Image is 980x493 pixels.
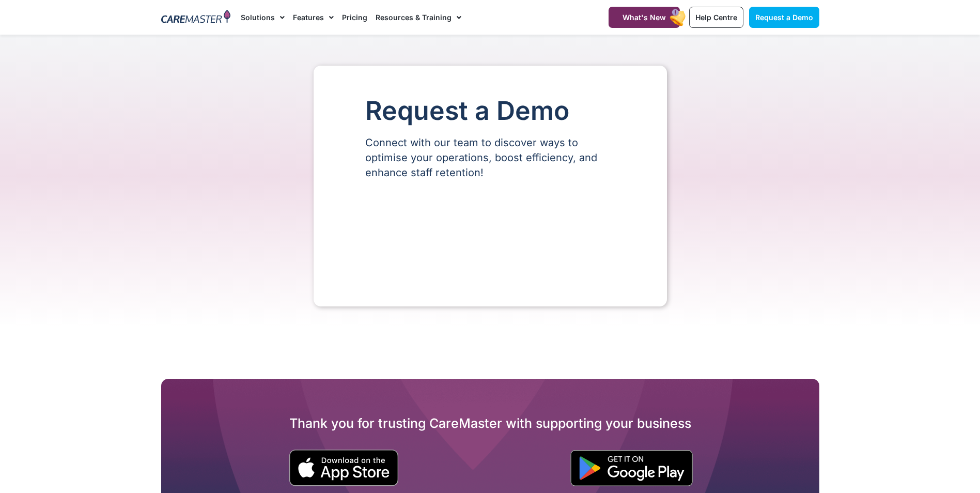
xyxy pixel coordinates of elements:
p: Connect with our team to discover ways to optimise your operations, boost efficiency, and enhance... [365,135,615,180]
iframe: Form 0 [365,198,615,275]
img: CareMaster Logo [161,10,231,25]
span: Help Centre [695,13,737,22]
a: Request a Demo [749,7,819,28]
a: What's New [609,7,680,28]
img: small black download on the apple app store button. [289,450,399,486]
span: Request a Demo [755,13,813,22]
h2: Thank you for trusting CareMaster with supporting your business [161,415,819,432]
img: "Get is on" Black Google play button. [570,450,693,486]
a: Help Centre [689,7,743,28]
span: What's New [623,13,666,22]
h1: Request a Demo [365,97,615,125]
